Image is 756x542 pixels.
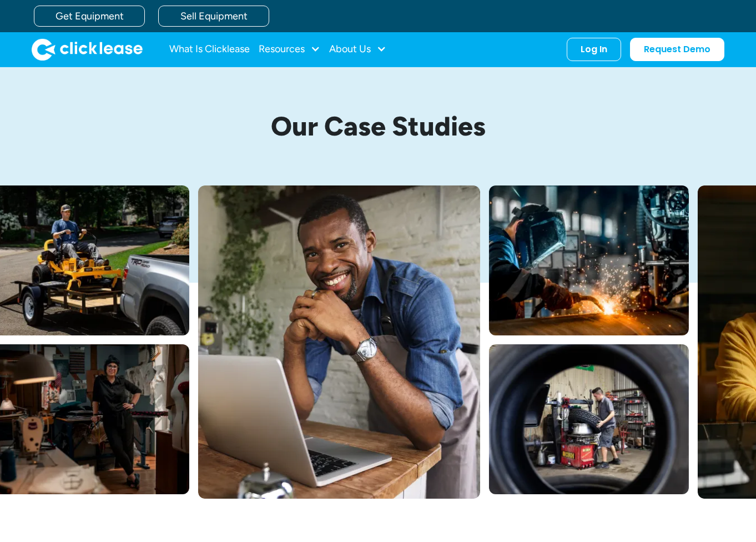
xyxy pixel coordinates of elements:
[329,38,386,61] div: About Us
[630,38,724,61] a: Request Demo
[158,6,269,27] a: Sell Equipment
[32,38,143,61] a: home
[117,112,639,141] h1: Our Case Studies
[581,44,607,55] div: Log In
[32,38,143,61] img: Clicklease logo
[34,6,145,27] a: Get Equipment
[198,185,480,499] img: A smiling man in a blue shirt and apron leaning over a table with a laptop
[489,185,689,335] img: A welder in a large mask working on a large pipe
[489,344,689,494] img: A man fitting a new tire on a rim
[259,38,320,61] div: Resources
[169,38,250,61] a: What Is Clicklease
